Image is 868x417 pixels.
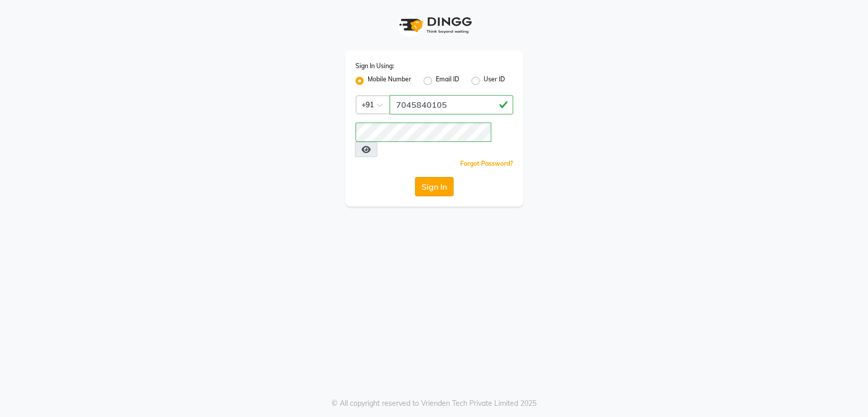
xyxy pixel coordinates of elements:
[390,95,513,114] input: Username
[415,177,454,196] button: Sign In
[460,160,513,167] a: Forgot Password?
[484,75,505,87] label: User ID
[355,123,491,142] input: Username
[368,75,411,87] label: Mobile Number
[355,62,394,71] label: Sign In Using:
[436,75,459,87] label: Email ID
[394,10,475,40] img: logo1.svg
